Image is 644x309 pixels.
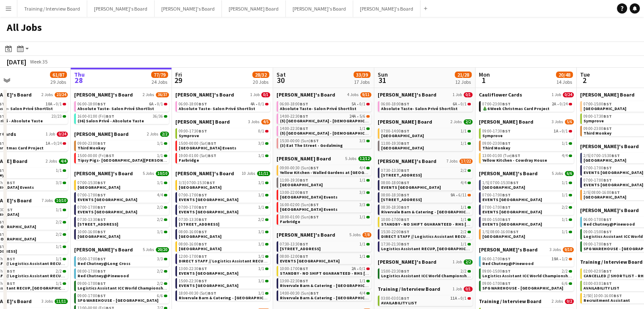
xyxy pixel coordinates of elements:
button: [PERSON_NAME]'s Board [286,0,353,17]
button: [PERSON_NAME]'s Board [87,0,155,17]
div: [DATE] [7,58,26,66]
button: [PERSON_NAME]'s Board [155,0,222,17]
span: Week 35 [28,58,49,65]
button: [PERSON_NAME] Board [222,0,286,17]
button: [PERSON_NAME]'s Board [353,0,420,17]
button: Training / Interview Board [17,0,87,17]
